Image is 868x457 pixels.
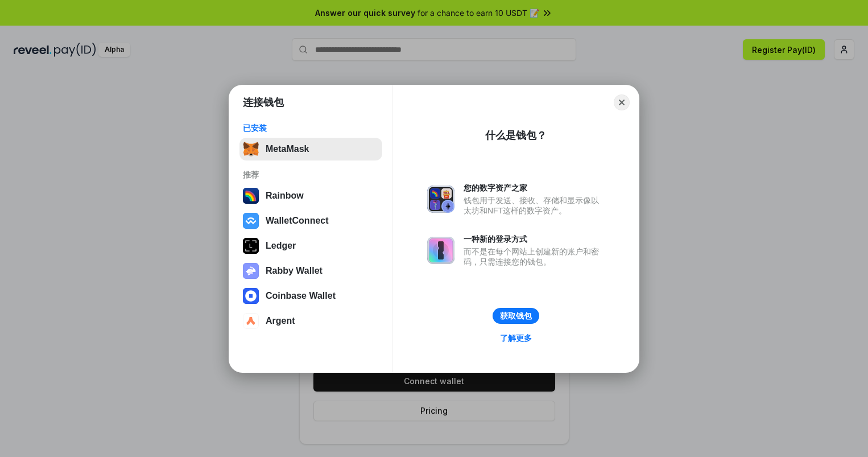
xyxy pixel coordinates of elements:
img: svg+xml,%3Csvg%20xmlns%3D%22http%3A%2F%2Fwww.w3.org%2F2000%2Fsvg%22%20fill%3D%22none%22%20viewBox... [427,186,454,213]
div: 而不是在每个网站上创建新的账户和密码，只需连接您的钱包。 [464,246,605,267]
div: 一种新的登录方式 [464,234,605,244]
div: Rabby Wallet [266,266,323,276]
button: 获取钱包 [493,308,539,324]
button: Coinbase Wallet [239,285,382,307]
div: 什么是钱包？ [485,129,547,142]
div: 您的数字资产之家 [464,183,605,193]
img: svg+xml,%3Csvg%20xmlns%3D%22http%3A%2F%2Fwww.w3.org%2F2000%2Fsvg%22%20fill%3D%22none%22%20viewBox... [243,263,259,279]
div: Argent [266,316,295,326]
div: WalletConnect [266,216,329,226]
img: svg+xml,%3Csvg%20xmlns%3D%22http%3A%2F%2Fwww.w3.org%2F2000%2Fsvg%22%20fill%3D%22none%22%20viewBox... [427,237,454,264]
img: svg+xml,%3Csvg%20width%3D%22120%22%20height%3D%22120%22%20viewBox%3D%220%200%20120%20120%22%20fil... [243,188,259,204]
div: 已安装 [243,123,379,133]
button: Argent [239,310,382,332]
div: 推荐 [243,170,379,180]
img: svg+xml,%3Csvg%20width%3D%2228%22%20height%3D%2228%22%20viewBox%3D%220%200%2028%2028%22%20fill%3D... [243,288,259,304]
button: MetaMask [239,138,382,160]
button: Rainbow [239,184,382,207]
img: svg+xml,%3Csvg%20xmlns%3D%22http%3A%2F%2Fwww.w3.org%2F2000%2Fsvg%22%20width%3D%2228%22%20height%3... [243,238,259,254]
div: 获取钱包 [500,311,532,321]
button: Rabby Wallet [239,260,382,282]
button: WalletConnect [239,209,382,232]
button: Close [614,94,630,110]
div: Rainbow [266,191,304,201]
div: MetaMask [266,144,309,154]
a: 了解更多 [493,331,539,345]
img: svg+xml,%3Csvg%20width%3D%2228%22%20height%3D%2228%22%20viewBox%3D%220%200%2028%2028%22%20fill%3D... [243,313,259,329]
div: Ledger [266,241,296,251]
h1: 连接钱包 [243,96,284,109]
div: Coinbase Wallet [266,291,336,301]
button: Ledger [239,234,382,257]
img: svg+xml,%3Csvg%20width%3D%2228%22%20height%3D%2228%22%20viewBox%3D%220%200%2028%2028%22%20fill%3D... [243,213,259,229]
div: 钱包用于发送、接收、存储和显示像以太坊和NFT这样的数字资产。 [464,195,605,216]
img: svg+xml,%3Csvg%20fill%3D%22none%22%20height%3D%2233%22%20viewBox%3D%220%200%2035%2033%22%20width%... [243,141,259,157]
div: 了解更多 [500,333,532,343]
